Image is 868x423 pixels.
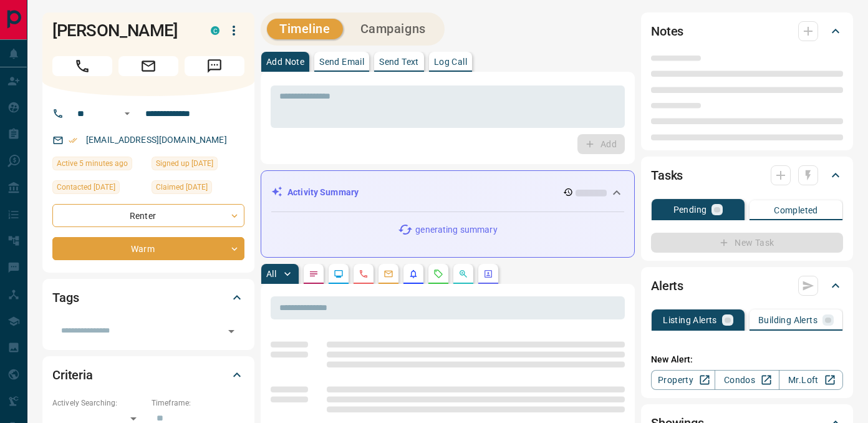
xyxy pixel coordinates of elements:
[434,57,467,66] p: Log Call
[52,360,244,390] div: Criteria
[651,21,683,41] h2: Notes
[383,269,393,279] svg: Emails
[758,316,817,324] p: Building Alerts
[52,56,112,76] span: Call
[152,157,244,174] div: Fri Jan 13 2023
[156,157,213,170] span: Signed up [DATE]
[271,181,624,204] div: Activity Summary
[57,181,115,193] span: Contacted [DATE]
[152,180,244,198] div: Thu Jul 10 2025
[673,205,707,214] p: Pending
[458,269,468,279] svg: Opportunities
[309,269,319,279] svg: Notes
[415,223,497,236] p: generating summary
[52,204,244,227] div: Renter
[651,276,683,296] h2: Alerts
[651,370,715,390] a: Property
[651,353,843,366] p: New Alert:
[267,19,343,39] button: Timeline
[156,181,208,193] span: Claimed [DATE]
[651,160,843,190] div: Tasks
[152,397,244,409] p: Timeframe:
[266,57,304,66] p: Add Note
[52,397,145,409] p: Actively Searching:
[118,56,178,76] span: Email
[52,283,244,313] div: Tags
[651,16,843,46] div: Notes
[211,26,219,35] div: condos.ca
[52,180,145,198] div: Tue Jul 29 2025
[185,56,244,76] span: Message
[52,237,244,260] div: Warm
[266,270,276,278] p: All
[663,316,717,324] p: Listing Alerts
[52,365,93,385] h2: Criteria
[120,106,135,121] button: Open
[483,269,493,279] svg: Agent Actions
[319,57,364,66] p: Send Email
[287,186,359,199] p: Activity Summary
[379,57,419,66] p: Send Text
[715,370,779,390] a: Condos
[69,136,77,145] svg: Email Verified
[52,288,79,308] h2: Tags
[52,21,192,41] h1: [PERSON_NAME]
[334,269,344,279] svg: Lead Browsing Activity
[779,370,843,390] a: Mr.Loft
[57,157,128,170] span: Active 5 minutes ago
[651,165,683,185] h2: Tasks
[359,269,369,279] svg: Calls
[52,157,145,174] div: Tue Aug 12 2025
[774,206,818,215] p: Completed
[348,19,438,39] button: Campaigns
[86,135,227,145] a: [EMAIL_ADDRESS][DOMAIN_NAME]
[223,323,240,340] button: Open
[651,271,843,301] div: Alerts
[408,269,418,279] svg: Listing Alerts
[433,269,443,279] svg: Requests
